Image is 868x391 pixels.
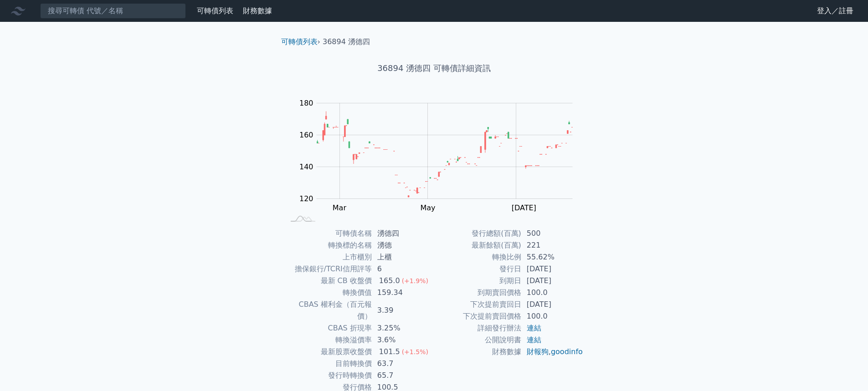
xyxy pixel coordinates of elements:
[372,299,434,322] td: 3.39
[434,251,521,263] td: 轉換比例
[372,287,434,299] td: 159.34
[512,203,536,212] tspan: [DATE]
[40,3,186,19] input: 搜尋可轉債 代號／名稱
[333,203,347,212] tspan: Mar
[527,347,549,356] a: 財報狗
[274,62,595,75] h1: 36894 湧德四 可轉債詳細資訊
[521,239,584,251] td: 221
[434,275,521,287] td: 到期日
[295,99,586,212] g: Chart
[372,322,434,334] td: 3.25%
[285,299,372,322] td: CBAS 權利金（百元報價）
[372,334,434,346] td: 3.6%
[372,228,434,239] td: 湧德四
[281,36,320,47] li: ›
[551,347,583,356] a: goodinfo
[521,287,584,299] td: 100.0
[434,287,521,299] td: 到期賣回價格
[285,346,372,358] td: 最新股票收盤價
[521,228,584,239] td: 500
[434,228,521,239] td: 發行總額(百萬)
[521,251,584,263] td: 55.62%
[285,322,372,334] td: CBAS 折現率
[299,99,313,107] tspan: 180
[434,310,521,322] td: 下次提前賣回價格
[434,299,521,310] td: 下次提前賣回日
[521,263,584,275] td: [DATE]
[285,287,372,299] td: 轉換價值
[285,275,372,287] td: 最新 CB 收盤價
[243,6,272,15] a: 財務數據
[521,275,584,287] td: [DATE]
[434,239,521,251] td: 最新餘額(百萬)
[372,263,434,275] td: 6
[402,277,428,284] span: (+1.9%)
[285,251,372,263] td: 上市櫃別
[285,239,372,251] td: 轉換標的名稱
[285,334,372,346] td: 轉換溢價率
[434,322,521,334] td: 詳細發行辦法
[299,131,313,139] tspan: 160
[323,36,370,47] li: 36894 湧德四
[434,346,521,358] td: 財務數據
[285,263,372,275] td: 擔保銀行/TCRI信用評等
[377,275,402,287] div: 165.0
[521,346,584,358] td: ,
[377,346,402,358] div: 101.5
[285,228,372,239] td: 可轉債名稱
[402,348,428,355] span: (+1.5%)
[285,358,372,370] td: 目前轉換價
[372,239,434,251] td: 湧德
[810,4,861,18] a: 登入／註冊
[372,358,434,370] td: 63.7
[521,310,584,322] td: 100.0
[434,334,521,346] td: 公開說明書
[285,370,372,381] td: 發行時轉換價
[434,263,521,275] td: 發行日
[281,37,318,46] a: 可轉債列表
[299,194,313,203] tspan: 120
[372,251,434,263] td: 上櫃
[527,335,541,344] a: 連結
[372,370,434,381] td: 65.7
[299,162,313,171] tspan: 140
[527,324,541,332] a: 連結
[197,6,233,15] a: 可轉債列表
[420,203,435,212] tspan: May
[521,299,584,310] td: [DATE]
